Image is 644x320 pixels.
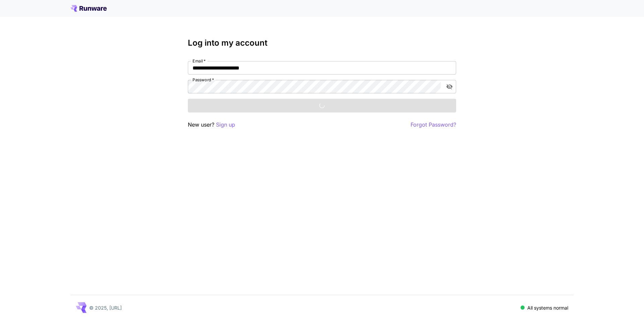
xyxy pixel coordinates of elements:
p: © 2025, [URL] [89,304,122,311]
button: Sign up [216,121,235,129]
p: All systems normal [527,304,568,311]
button: Forgot Password? [411,121,456,129]
p: New user? [188,121,235,129]
h3: Log into my account [188,38,456,48]
label: Password [193,77,214,83]
label: Email [193,58,206,64]
button: toggle password visibility [443,81,455,93]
